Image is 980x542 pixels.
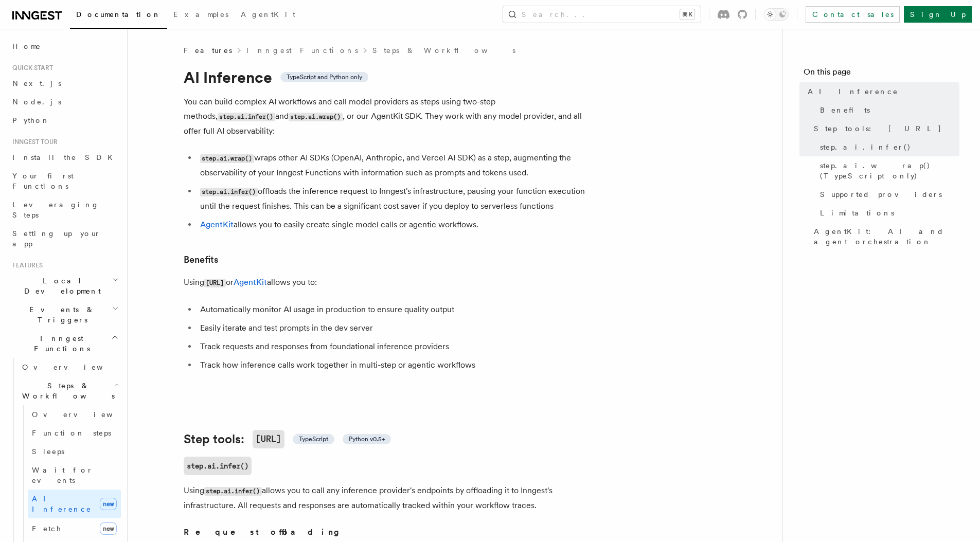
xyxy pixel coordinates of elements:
[28,442,121,461] a: Sleeps
[12,172,74,190] span: Your first Functions
[8,111,121,130] a: Python
[184,252,218,267] a: Benefits
[32,429,111,437] span: Function steps
[814,123,942,134] span: Step tools: [URL]
[8,276,112,296] span: Local Development
[32,410,138,419] span: Overview
[197,184,595,213] li: offloads the inference request to Inngest's infrastructure, pausing your function execution until...
[904,6,972,23] a: Sign Up
[372,45,515,56] a: Steps & Workflows
[197,358,595,372] li: Track how inference calls work together in multi-step or agentic workflows
[810,119,959,138] a: Step tools: [URL]
[28,405,121,424] a: Overview
[197,218,595,232] li: allows you to easily create single model calls or agentic workflows.
[764,8,789,21] button: Toggle dark mode
[184,457,252,475] a: step.ai.infer()
[184,68,595,86] h1: AI Inference
[816,138,959,156] a: step.ai.infer()
[8,74,121,93] a: Next.js
[22,363,128,371] span: Overview
[8,148,121,167] a: Install the SDK
[680,9,694,20] kbd: ⌘K
[234,277,267,287] a: AgentKit
[28,424,121,442] a: Function steps
[8,333,111,354] span: Inngest Functions
[173,10,228,19] span: Examples
[246,45,358,56] a: Inngest Functions
[253,430,284,448] code: [URL]
[32,466,93,484] span: Wait for events
[8,304,112,325] span: Events & Triggers
[804,82,959,101] a: AI Inference
[8,300,121,329] button: Events & Triggers
[8,167,121,195] a: Your first Functions
[76,10,161,19] span: Documentation
[241,10,295,19] span: AgentKit
[806,6,900,23] a: Contact sales
[28,490,121,518] a: AI Inferencenew
[184,275,595,290] p: Using or allows you to:
[8,261,43,269] span: Features
[184,45,232,56] span: Features
[18,381,115,401] span: Steps & Workflows
[12,41,41,51] span: Home
[70,3,167,29] a: Documentation
[814,226,959,247] span: AgentKit: AI and agent orchestration
[299,435,328,443] span: TypeScript
[28,518,121,539] a: Fetchnew
[204,279,226,287] code: [URL]
[184,430,391,448] a: Step tools:[URL] TypeScript Python v0.5+
[18,358,121,376] a: Overview
[8,272,121,300] button: Local Development
[820,189,942,200] span: Supported providers
[184,527,347,537] strong: Request offloading
[197,302,595,317] li: Automatically monitor AI usage in production to ensure quality output
[28,461,121,490] a: Wait for events
[8,224,121,253] a: Setting up your app
[184,95,595,138] p: You can build complex AI workflows and call model providers as steps using two-step methods, and ...
[32,495,92,513] span: AI Inference
[808,86,898,97] span: AI Inference
[8,93,121,111] a: Node.js
[503,6,701,23] button: Search...⌘K
[816,204,959,222] a: Limitations
[32,447,64,456] span: Sleeps
[804,66,959,82] h4: On this page
[200,154,254,163] code: step.ai.wrap()
[349,435,385,443] span: Python v0.5+
[218,113,275,121] code: step.ai.infer()
[12,153,119,161] span: Install the SDK
[8,195,121,224] a: Leveraging Steps
[820,105,870,115] span: Benefits
[12,201,99,219] span: Leveraging Steps
[816,185,959,204] a: Supported providers
[287,73,362,81] span: TypeScript and Python only
[184,483,595,513] p: Using allows you to call any inference provider's endpoints by offloading it to Inngest's infrast...
[12,116,50,124] span: Python
[100,522,117,535] span: new
[197,321,595,335] li: Easily iterate and test prompts in the dev server
[8,64,53,72] span: Quick start
[820,142,911,152] span: step.ai.infer()
[289,113,343,121] code: step.ai.wrap()
[12,79,61,87] span: Next.js
[12,98,61,106] span: Node.js
[8,329,121,358] button: Inngest Functions
[197,151,595,180] li: wraps other AI SDKs (OpenAI, Anthropic, and Vercel AI SDK) as a step, augmenting the observabilit...
[8,138,58,146] span: Inngest tour
[197,339,595,354] li: Track requests and responses from foundational inference providers
[167,3,235,28] a: Examples
[820,160,959,181] span: step.ai.wrap() (TypeScript only)
[18,376,121,405] button: Steps & Workflows
[100,498,117,510] span: new
[235,3,301,28] a: AgentKit
[8,37,121,56] a: Home
[816,156,959,185] a: step.ai.wrap() (TypeScript only)
[32,525,62,533] span: Fetch
[200,188,258,196] code: step.ai.infer()
[12,229,101,248] span: Setting up your app
[820,208,894,218] span: Limitations
[204,487,262,496] code: step.ai.infer()
[816,101,959,119] a: Benefits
